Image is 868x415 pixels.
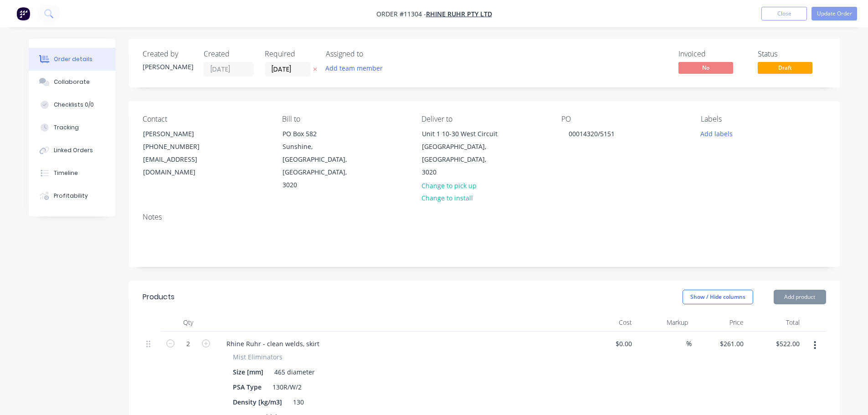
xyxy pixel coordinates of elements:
[416,179,481,191] button: Change to pick up
[29,184,115,207] button: Profitability
[143,213,826,221] div: Notes
[143,128,219,140] div: [PERSON_NAME]
[326,50,417,58] div: Assigned to
[233,352,282,362] span: Mist Eliminators
[326,62,388,74] button: Add team member
[54,169,78,177] div: Timeline
[54,192,88,200] div: Profitability
[54,101,94,109] div: Checklists 0/0
[29,71,115,93] button: Collaborate
[265,50,315,58] div: Required
[426,10,492,18] a: Rhine Ruhr Pty Ltd
[636,313,692,332] div: Markup
[229,380,265,394] div: PSA Type
[421,115,546,123] div: Deliver to
[161,313,216,332] div: Qty
[143,153,219,179] div: [EMAIL_ADDRESS][DOMAIN_NAME]
[761,7,807,20] button: Close
[54,78,90,86] div: Collaborate
[561,115,686,123] div: PO
[29,162,115,184] button: Timeline
[686,338,692,349] span: %
[143,140,219,153] div: [PHONE_NUMBER]
[758,62,812,73] span: Draft
[416,192,478,204] button: Change to install
[774,290,826,304] button: Add product
[229,365,267,379] div: Size [mm]
[29,116,115,139] button: Tracking
[54,146,93,154] div: Linked Orders
[701,115,826,123] div: Labels
[271,365,318,379] div: 465 diameter
[143,62,193,72] div: [PERSON_NAME]
[229,395,286,409] div: Density [kg/m3]
[219,337,327,350] div: Rhine Ruhr - clean welds, skirt
[143,50,193,58] div: Created by
[758,50,826,58] div: Status
[812,7,857,20] button: Update Order
[143,292,175,302] div: Products
[54,123,79,132] div: Tracking
[678,50,747,58] div: Invoiced
[414,127,505,179] div: Unit 1 10-30 West Circuit[GEOGRAPHIC_DATA], [GEOGRAPHIC_DATA], 3020
[143,115,267,123] div: Contact
[747,313,803,332] div: Total
[29,139,115,162] button: Linked Orders
[422,140,498,179] div: [GEOGRAPHIC_DATA], [GEOGRAPHIC_DATA], 3020
[678,62,733,73] span: No
[16,7,30,20] img: Factory
[269,380,305,394] div: 130R/W/2
[29,93,115,116] button: Checklists 0/0
[29,48,115,71] button: Order details
[692,313,748,332] div: Price
[422,128,498,140] div: Unit 1 10-30 West Circuit
[376,10,426,18] span: Order #11304 -
[289,395,308,409] div: 130
[696,127,738,139] button: Add labels
[204,50,254,58] div: Created
[320,62,387,74] button: Add team member
[54,55,92,63] div: Order details
[561,127,622,140] div: 00014320/5151
[135,127,226,179] div: [PERSON_NAME][PHONE_NUMBER][EMAIL_ADDRESS][DOMAIN_NAME]
[683,290,753,304] button: Show / Hide columns
[580,313,636,332] div: Cost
